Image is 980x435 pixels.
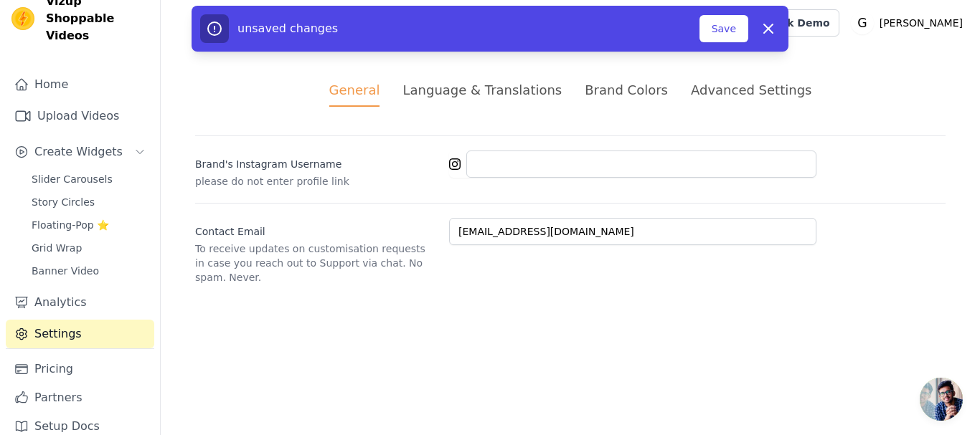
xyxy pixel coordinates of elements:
span: Floating-Pop ⭐ [32,218,109,232]
div: Language & Translations [402,80,562,100]
label: Brand's Instagram Username [195,151,438,171]
button: Save [699,15,748,42]
span: Grid Wrap [32,241,82,255]
p: please do not enter profile link [195,174,438,188]
span: Slider Carousels [32,172,113,186]
a: Pricing [6,355,154,383]
a: Open chat [920,378,963,421]
a: Analytics [6,288,154,317]
p: To receive updates on customisation requests in case you reach out to Support via chat. No spam. ... [195,242,438,285]
span: Story Circles [32,195,95,209]
a: Home [6,70,154,99]
label: Contact Email [195,219,438,239]
a: Settings [6,320,154,348]
div: General [329,80,380,107]
div: Advanced Settings [691,80,811,100]
span: Create Widgets [34,143,123,161]
span: unsaved changes [237,21,338,35]
button: Create Widgets [6,138,154,166]
a: Grid Wrap [23,238,154,258]
a: Banner Video [23,261,154,281]
span: Banner Video [32,264,99,278]
a: Partners [6,383,154,412]
a: Upload Videos [6,102,154,130]
a: Floating-Pop ⭐ [23,215,154,235]
a: Story Circles [23,192,154,212]
a: Slider Carousels [23,169,154,189]
div: Brand Colors [585,80,668,100]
